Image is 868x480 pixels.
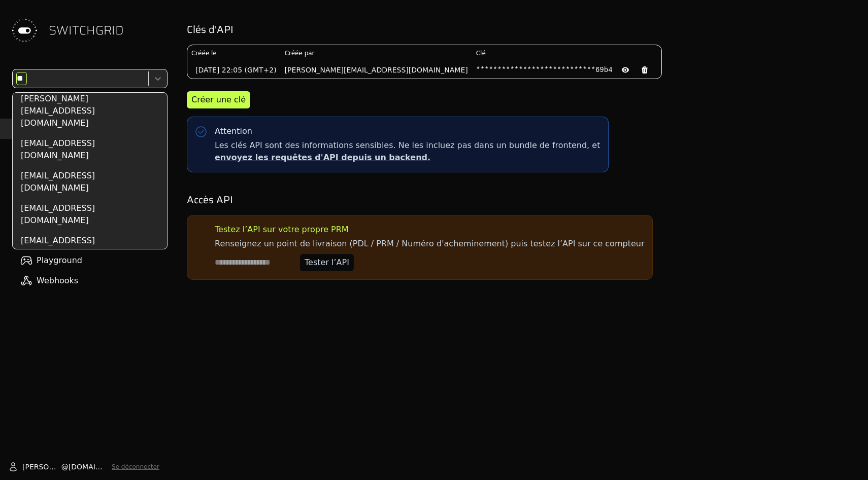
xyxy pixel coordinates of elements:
span: [DOMAIN_NAME] [69,462,108,472]
div: [EMAIL_ADDRESS][DOMAIN_NAME] [15,133,165,166]
td: [PERSON_NAME][EMAIL_ADDRESS][DOMAIN_NAME] [281,61,472,79]
h2: Clés d'API [187,22,854,36]
th: Clé [472,45,661,61]
span: [PERSON_NAME] [22,462,61,472]
button: Tester l’API [300,254,354,271]
div: [PERSON_NAME][EMAIL_ADDRESS][DOMAIN_NAME] [15,89,165,133]
span: @ [61,462,69,472]
div: [EMAIL_ADDRESS][DOMAIN_NAME] [15,198,165,231]
span: SWITCHGRID [49,22,124,39]
div: Attention [215,125,252,137]
div: [EMAIL_ADDRESS][DOMAIN_NAME] [15,231,165,263]
p: Renseignez un point de livraison (PDL / PRM / Numéro d'acheminement) puis testez l’API sur ce com... [215,238,644,250]
div: Testez l’API sur votre propre PRM [215,224,349,236]
button: Se déconnecter [112,463,159,471]
img: Switchgrid Logo [8,14,41,47]
div: [EMAIL_ADDRESS][DOMAIN_NAME] [15,166,165,198]
button: Créer une clé [187,91,250,108]
td: [DATE] 22:05 (GMT+2) [187,61,281,79]
p: envoyez les requêtes d'API depuis un backend. [215,152,600,164]
th: Créée le [187,45,281,61]
h2: Accès API [187,193,854,207]
div: Créer une clé [191,94,246,106]
span: Les clés API sont des informations sensibles. Ne les incluez pas dans un bundle de frontend, et [215,139,600,164]
div: Tester l’API [305,256,349,269]
th: Créée par [281,45,472,61]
